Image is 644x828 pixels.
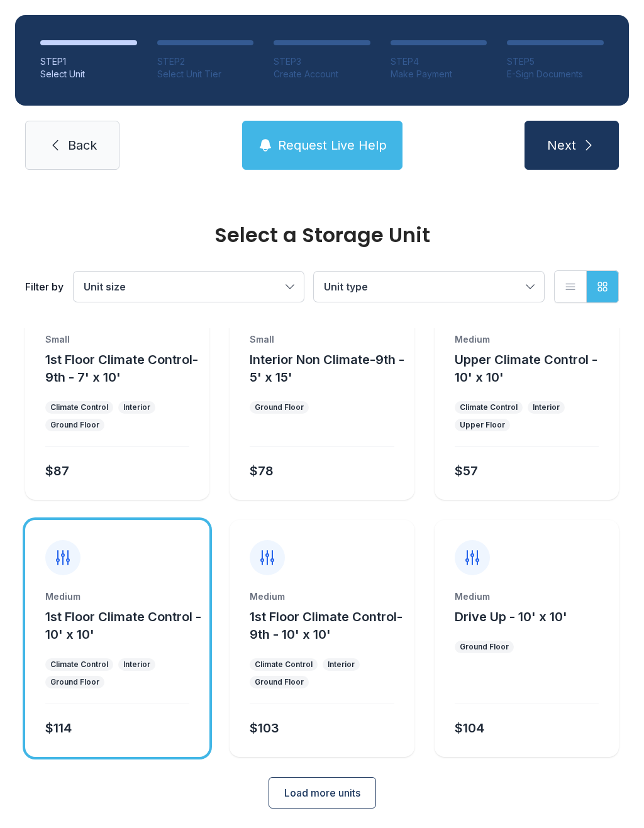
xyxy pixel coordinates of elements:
div: STEP 5 [507,55,604,68]
div: Climate Control [460,402,518,412]
div: Medium [455,590,599,603]
div: Select Unit Tier [157,68,254,80]
span: Upper Climate Control - 10' x 10' [455,352,597,385]
div: Small [250,333,394,346]
div: Create Account [274,68,370,80]
button: Interior Non Climate-9th - 5' x 15' [250,351,409,386]
div: STEP 3 [274,55,370,68]
div: Climate Control [50,402,108,412]
button: Upper Climate Control - 10' x 10' [455,351,614,386]
span: 1st Floor Climate Control-9th - 7' x 10' [45,352,198,385]
button: Drive Up - 10' x 10' [455,608,567,626]
div: STEP 1 [40,55,137,68]
div: Medium [455,333,599,346]
span: 1st Floor Climate Control - 10' x 10' [45,609,201,642]
div: Select a Storage Unit [25,225,619,245]
div: $103 [250,719,279,737]
div: Select Unit [40,68,137,80]
span: Next [547,136,576,154]
div: $78 [250,462,274,480]
div: Medium [250,590,394,603]
div: STEP 4 [391,55,487,68]
span: Interior Non Climate-9th - 5' x 15' [250,352,404,385]
div: Interior [123,402,150,412]
div: Small [45,333,189,346]
div: $104 [455,719,484,737]
div: Filter by [25,279,64,294]
div: Upper Floor [460,420,505,430]
button: Unit type [314,272,544,302]
div: Ground Floor [50,420,99,430]
div: Make Payment [391,68,487,80]
button: 1st Floor Climate Control - 10' x 10' [45,608,204,643]
div: $57 [455,462,478,480]
div: Interior [328,660,355,670]
span: 1st Floor Climate Control-9th - 10' x 10' [250,609,402,642]
div: Interior [533,402,560,412]
div: Ground Floor [255,677,304,687]
div: Interior [123,660,150,670]
div: Climate Control [50,660,108,670]
span: Drive Up - 10' x 10' [455,609,567,624]
span: Back [68,136,97,154]
div: Ground Floor [460,642,509,652]
div: Ground Floor [50,677,99,687]
div: Medium [45,590,189,603]
div: STEP 2 [157,55,254,68]
div: Climate Control [255,660,313,670]
span: Unit type [324,280,368,293]
div: $87 [45,462,69,480]
span: Request Live Help [278,136,387,154]
div: Ground Floor [255,402,304,412]
span: Unit size [84,280,126,293]
button: 1st Floor Climate Control-9th - 7' x 10' [45,351,204,386]
button: 1st Floor Climate Control-9th - 10' x 10' [250,608,409,643]
span: Load more units [284,785,360,800]
div: $114 [45,719,72,737]
button: Unit size [74,272,304,302]
div: E-Sign Documents [507,68,604,80]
